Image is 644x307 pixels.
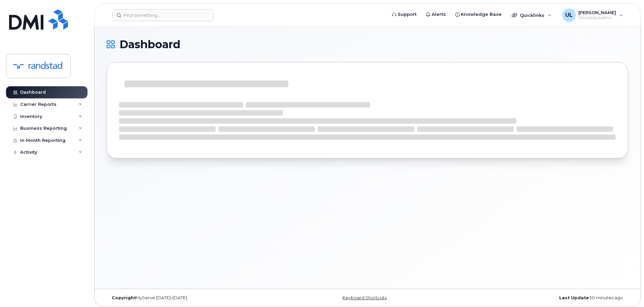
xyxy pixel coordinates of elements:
[559,295,589,300] strong: Last Update
[454,295,628,301] div: 30 minutes ago
[107,295,281,301] div: MyServe [DATE]–[DATE]
[119,39,180,50] span: Dashboard
[343,295,387,300] a: Keyboard Shortcuts
[112,295,136,300] strong: Copyright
